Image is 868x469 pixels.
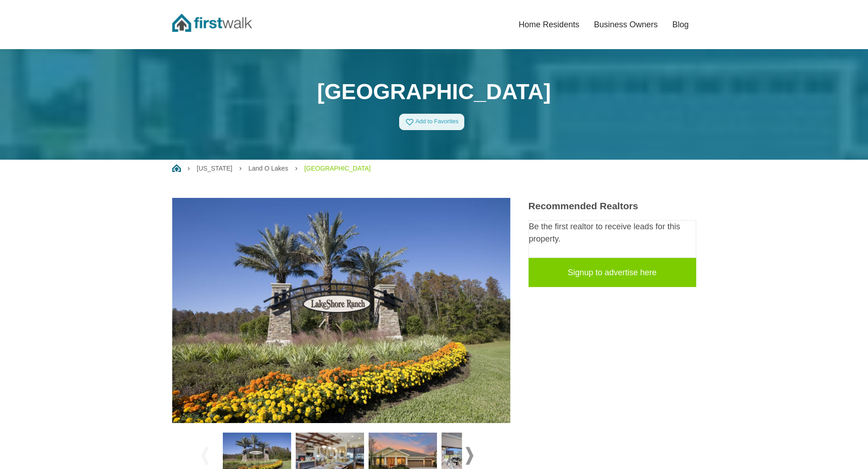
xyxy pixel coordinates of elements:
a: Blog [665,15,696,35]
img: FirstWalk [172,14,252,32]
span: Add to Favorites [416,118,459,125]
a: Add to Favorites [399,114,465,130]
a: Land O Lakes [248,165,288,172]
a: Home Residents [511,15,586,35]
h1: [GEOGRAPHIC_DATA] [172,79,696,105]
a: Business Owners [586,15,665,35]
a: [GEOGRAPHIC_DATA] [304,165,371,172]
p: Be the first realtor to receive leads for this property. [529,221,696,245]
h3: Recommended Realtors [529,200,696,212]
a: [US_STATE] [197,165,232,172]
a: Signup to advertise here [529,258,696,287]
